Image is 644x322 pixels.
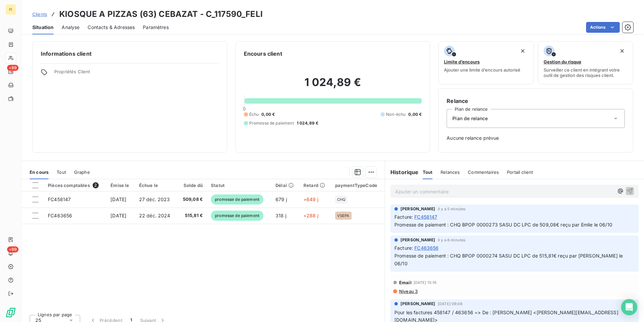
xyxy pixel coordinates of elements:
div: paymentTypeCode [335,183,381,188]
span: 509,08 € [181,196,203,203]
span: Échu [249,111,259,117]
span: Ajouter une limite d’encours autorisé [444,67,520,73]
span: [PERSON_NAME] [400,206,435,212]
span: Propriétés Client [54,69,219,78]
span: FC463656 [48,213,72,218]
span: 318 j [276,213,286,218]
span: [PERSON_NAME] [400,237,435,243]
span: Promesse de paiement : CHQ BPOP 0000274 SASU DC LPC de 515,81€ reçu par [PERSON_NAME] le 06/10 [394,253,624,266]
span: Graphe [74,169,90,175]
span: [DATE] [110,213,126,218]
span: 0 [243,106,246,111]
div: Délai [276,183,295,188]
span: 2 [93,182,99,188]
span: Niveau 3 [398,289,418,294]
h6: Encours client [244,50,282,58]
a: Clients [32,11,47,18]
span: +99 [7,65,19,71]
span: +288 j [303,213,318,218]
h6: Relance [447,97,625,105]
button: Actions [586,22,620,33]
button: Gestion du risqueSurveiller ce client en intégrant votre outil de gestion des risques client. [538,41,633,84]
span: [DATE] [110,196,126,202]
span: Facture : [394,213,413,220]
span: Promesse de paiement [249,120,294,126]
span: Gestion du risque [544,59,581,64]
span: Analyse [62,24,79,31]
span: FC463656 [414,244,439,251]
span: Situation [32,24,54,31]
div: FI [5,4,16,15]
span: il y a 5 minutes [438,207,465,211]
span: Tout [423,169,433,175]
span: Aucune relance prévue [447,135,625,141]
span: promesse de paiement [211,194,263,205]
button: Limite d’encoursAjouter une limite d’encours autorisé [438,41,534,84]
span: Paramètres [143,24,169,31]
span: Tout [57,169,66,175]
img: Logo LeanPay [5,307,16,318]
h3: KIOSQUE A PIZZAS (63) CEBAZAT - C_117590_FELI [59,8,263,20]
span: Plan de relance [452,115,488,122]
span: Non-échu [386,111,406,117]
span: 27 déc. 2023 [139,196,170,202]
div: Émise le [110,183,131,188]
span: Facture : [394,244,413,251]
span: 679 j [276,196,287,202]
span: +99 [7,246,19,252]
span: VSEPA [337,214,350,218]
span: 0,00 € [408,111,422,117]
span: Contacts & Adresses [88,24,135,31]
span: 22 déc. 2024 [139,213,170,218]
span: promesse de paiement [211,211,263,221]
span: En cours [30,169,49,175]
span: 1 024,89 € [297,120,319,126]
span: Relances [441,169,460,175]
span: Clients [32,11,47,17]
span: FC458147 [48,196,71,202]
span: [DATE] 15:16 [414,280,437,285]
div: Pièces comptables [48,182,102,188]
h2: 1 024,89 € [244,76,422,96]
div: Solde dû [181,183,203,188]
span: [PERSON_NAME] [400,301,435,307]
span: Commentaires [468,169,499,175]
span: Promesse de paiement : CHQ BPOP 0000273 SASU DC LPC de 509,08€ reçu par Emlie le 06/10 [394,222,612,227]
h6: Informations client [41,50,219,58]
span: Portail client [507,169,533,175]
div: Échue le [139,183,173,188]
span: 515,81 € [181,212,203,219]
h6: Historique [385,168,419,176]
span: Email [399,280,412,285]
span: Limite d’encours [444,59,480,64]
span: CHQ [337,197,345,202]
span: FC458147 [414,213,437,220]
span: il y a 6 minutes [438,238,465,242]
span: 0,00 € [261,111,275,117]
span: Surveiller ce client en intégrant votre outil de gestion des risques client. [544,67,627,78]
div: Open Intercom Messenger [621,299,637,315]
span: +649 j [303,196,318,202]
div: Retard [303,183,327,188]
span: [DATE] 09:08 [438,302,462,306]
div: Statut [211,183,267,188]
